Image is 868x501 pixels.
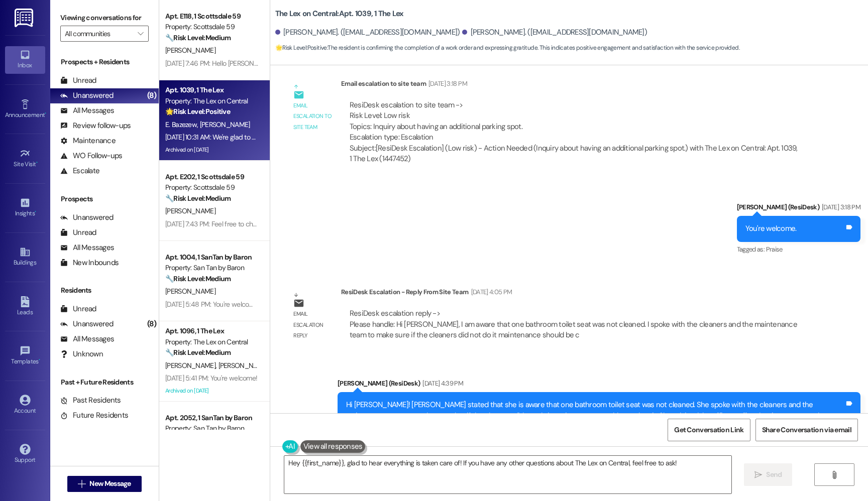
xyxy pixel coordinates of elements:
div: [DATE] 5:41 PM: You're welcome! [165,373,257,383]
a: Site Visit • [5,145,45,172]
div: Past Residents [60,395,121,406]
a: Leads [5,293,45,320]
div: Archived on [DATE] [164,144,259,156]
div: Property: The Lex on Central [165,96,258,106]
span: [PERSON_NAME] [165,46,215,55]
button: Send [744,463,793,486]
div: [DATE] 5:48 PM: You're welcome! [165,300,260,309]
div: [DATE] 7:43 PM: Feel free to check when you can and let me know if further assistance is required... [165,219,514,228]
strong: 🔧 Risk Level: Medium [165,274,231,283]
b: The Lex on Central: Apt. 1039, 1 The Lex [275,9,404,19]
a: Templates • [5,342,45,369]
div: Prospects [50,194,159,204]
span: [PERSON_NAME] [165,361,219,370]
i:  [754,471,762,479]
div: Apt. 1096, 1 The Lex [165,326,258,336]
textarea: Hey {{first_name}}, glad to hear everything is taken care of! If you have any other questions abo... [284,456,732,493]
div: All Messages [60,105,114,116]
a: Support [5,441,45,468]
span: New Message [89,478,131,489]
div: ResiDesk escalation to site team -> Risk Level: Low risk Topics: Inquiry about having an addition... [350,100,800,143]
div: [DATE] 4:05 PM [469,287,512,297]
div: Hi [PERSON_NAME]! [PERSON_NAME] stated that she is aware that one bathroom toilet seat was not cl... [346,400,844,453]
strong: 🔧 Risk Level: Medium [165,348,231,357]
label: Viewing conversations for [60,10,149,26]
div: Residents [50,285,159,296]
span: Send [766,469,782,480]
div: Review follow-ups [60,120,131,131]
span: • [36,159,38,166]
div: Email escalation to site team [341,78,808,92]
div: Email escalation to site team [293,100,333,133]
span: Praise [766,245,783,254]
div: [PERSON_NAME] (ResiDesk) [737,202,860,216]
div: Email escalation reply [293,309,333,341]
div: ResiDesk escalation reply -> Please handle: Hi [PERSON_NAME], I am aware that one bathroom toilet... [350,308,797,340]
strong: 🔧 Risk Level: Medium [165,194,231,203]
span: • [35,208,36,215]
a: Inbox [5,46,45,73]
button: Get Conversation Link [668,419,750,441]
input: All communities [65,26,133,42]
button: Share Conversation via email [755,419,858,441]
div: Apt. 1004, 1 SanTan by Baron [165,252,258,263]
div: [DATE] 3:18 PM [819,202,860,212]
span: [PERSON_NAME] [199,120,250,129]
div: Property: San Tan by Baron [165,423,258,434]
div: Unknown [60,349,103,359]
div: Past + Future Residents [50,377,159,388]
span: Get Conversation Link [674,425,743,435]
img: ResiDesk Logo [15,9,35,27]
div: ResiDesk Escalation - Reply From Site Team [341,287,808,301]
div: [DATE] 4:39 PM [420,378,463,389]
div: New Inbounds [60,258,119,268]
strong: 🌟 Risk Level: Positive [275,44,327,52]
div: Property: The Lex on Central [165,337,258,347]
div: Archived on [DATE] [164,385,259,397]
span: E. Bazezew [165,120,200,129]
div: [PERSON_NAME] (ResiDesk) [338,378,860,392]
div: (8) [145,316,159,332]
i:  [830,471,838,479]
span: [PERSON_NAME] [165,287,215,296]
div: Subject: [ResiDesk Escalation] (Low risk) - Action Needed (Inquiry about having an additional par... [350,143,800,165]
span: : The resident is confirming the completion of a work order and expressing gratitude. This indica... [275,43,739,53]
a: Buildings [5,243,45,271]
span: • [45,110,46,117]
span: • [39,356,40,363]
div: Property: San Tan by Baron [165,263,258,273]
span: [PERSON_NAME] [218,361,268,370]
a: Insights • [5,194,45,221]
div: Escalate [60,166,99,176]
div: Property: Scottsdale 59 [165,182,258,193]
span: [PERSON_NAME] [165,206,215,215]
div: Apt. E118, 1 Scottsdale 59 [165,11,258,22]
div: Unanswered [60,319,114,329]
div: Unread [60,75,96,86]
div: [PERSON_NAME]. ([EMAIL_ADDRESS][DOMAIN_NAME]) [275,27,460,38]
div: Unanswered [60,212,114,223]
div: [DATE] 3:18 PM [426,78,467,89]
div: Apt. E202, 1 Scottsdale 59 [165,172,258,182]
div: Tagged as: [737,242,860,257]
div: Future Residents [60,410,128,421]
i:  [138,30,143,38]
div: Property: Scottsdale 59 [165,22,258,32]
i:  [78,480,85,488]
button: New Message [67,476,142,492]
span: Share Conversation via email [762,425,851,435]
div: WO Follow-ups [60,151,122,161]
div: Unanswered [60,90,114,101]
div: (8) [145,88,159,103]
strong: 🌟 Risk Level: Positive [165,107,230,116]
div: Unread [60,227,96,238]
div: Apt. 2052, 1 SanTan by Baron [165,413,258,423]
div: Apt. 1039, 1 The Lex [165,85,258,95]
a: Account [5,392,45,419]
div: Unread [60,304,96,314]
div: All Messages [60,334,114,344]
div: Maintenance [60,136,116,146]
div: Prospects + Residents [50,57,159,67]
div: All Messages [60,242,114,253]
div: You're welcome. [745,223,797,234]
